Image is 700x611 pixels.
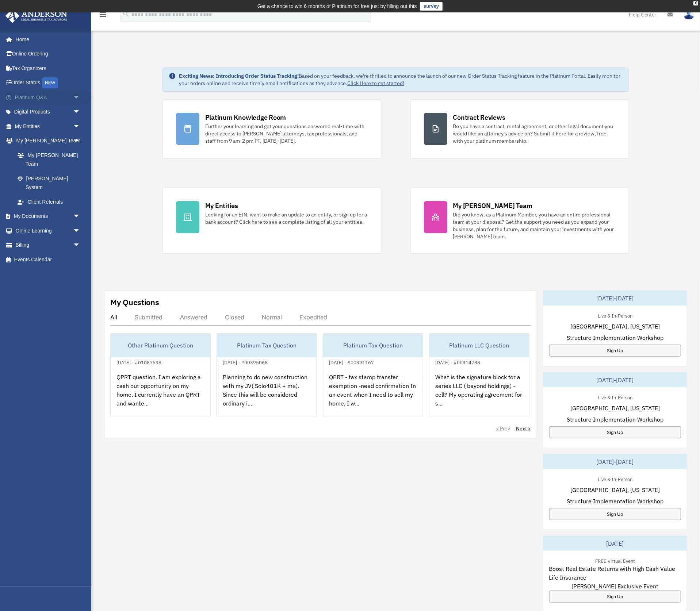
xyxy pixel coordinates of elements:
[543,536,687,551] div: [DATE]
[592,393,638,401] div: Live & In-Person
[205,113,286,122] div: Platinum Knowledge Room
[347,80,404,87] a: Click Here to get started!
[420,2,443,11] a: survey
[5,32,88,47] a: Home
[592,475,638,483] div: Live & In-Person
[549,345,681,357] a: Sign Up
[179,72,623,87] div: Based on your feedback, we're thrilled to announce the launch of our new Order Status Tracking fe...
[453,211,616,240] div: Did you know, as a Platinum Member, you have an entire professional team at your disposal? Get th...
[549,426,681,438] a: Sign Up
[410,99,629,158] a: Contract Reviews Do you have a contract, rental agreement, or other legal document you would like...
[110,314,117,321] div: All
[453,113,505,122] div: Contract Reviews
[453,123,616,145] div: Do you have a contract, rental agreement, or other legal document you would like an attorney's ad...
[299,314,327,321] div: Expedited
[205,201,238,210] div: My Entities
[10,148,91,171] a: My [PERSON_NAME] Team
[567,415,663,424] span: Structure Implementation Workshop
[180,314,207,321] div: Answered
[5,238,91,253] a: Billingarrow_drop_down
[543,454,687,469] div: [DATE]-[DATE]
[42,77,58,88] div: NEW
[111,367,210,424] div: QPRT question. I am exploring a cash out opportunity on my home. I currently have an QPRT and wan...
[323,367,423,424] div: QPRT - tax stamp transfer exemption -need confirmation In an event when I need to sell my home, I...
[99,13,107,19] a: menu
[162,188,381,254] a: My Entities Looking for an EIN, want to make an update to an entity, or sign up for a bank accoun...
[5,252,91,267] a: Events Calendar
[135,314,162,321] div: Submitted
[205,123,368,145] div: Further your learning and get your questions answered real-time with direct access to [PERSON_NAM...
[429,367,529,424] div: What is the signature block for a series LLC ( beyond holdings) - cell? My operating agreement fo...
[179,73,299,79] strong: Exciting News: Introducing Order Status Tracking!
[257,2,417,11] div: Get a chance to win 6 months of Platinum for free just by filling out this
[693,1,698,5] div: close
[410,188,629,254] a: My [PERSON_NAME] Team Did you know, as a Platinum Member, you have an entire professional team at...
[217,358,274,366] div: [DATE] - #00395068
[262,314,282,321] div: Normal
[567,333,663,342] span: Structure Implementation Workshop
[429,334,529,357] div: Platinum LLC Question
[10,171,91,195] a: [PERSON_NAME] System
[5,223,91,238] a: Online Learningarrow_drop_down
[571,582,658,591] span: [PERSON_NAME] Exclusive Event
[110,297,159,308] div: My Questions
[570,485,660,494] span: [GEOGRAPHIC_DATA], [US_STATE]
[73,134,88,149] span: arrow_drop_up
[549,591,681,603] a: Sign Up
[516,425,531,432] a: Next >
[111,358,167,366] div: [DATE] - #01087598
[73,238,88,253] span: arrow_drop_down
[5,90,91,105] a: Platinum Q&Aarrow_drop_down
[5,119,91,134] a: My Entitiesarrow_drop_down
[567,497,663,506] span: Structure Implementation Workshop
[592,311,638,319] div: Live & In-Person
[217,333,317,417] a: Platinum Tax Question[DATE] - #00395068Planning to do new construction with my JV( Solo401K + me)...
[73,223,88,238] span: arrow_drop_down
[549,508,681,520] a: Sign Up
[323,333,423,417] a: Platinum Tax Question[DATE] - #00391167QPRT - tax stamp transfer exemption -need confirmation In ...
[429,333,529,417] a: Platinum LLC Question[DATE] - #00314788What is the signature block for a series LLC ( beyond hold...
[5,105,91,119] a: Digital Productsarrow_drop_down
[543,291,687,305] div: [DATE]-[DATE]
[73,119,88,134] span: arrow_drop_down
[225,314,244,321] div: Closed
[217,334,317,357] div: Platinum Tax Question
[429,358,486,366] div: [DATE] - #00314788
[110,333,211,417] a: Other Platinum Question[DATE] - #01087598QPRT question. I am exploring a cash out opportunity on ...
[162,99,381,158] a: Platinum Knowledge Room Further your learning and get your questions answered real-time with dire...
[5,61,91,76] a: Tax Organizers
[217,367,317,424] div: Planning to do new construction with my JV( Solo401K + me). Since this will be considered ordinar...
[323,334,423,357] div: Platinum Tax Question
[684,9,695,20] img: User Pic
[5,209,91,224] a: My Documentsarrow_drop_down
[453,201,532,210] div: My [PERSON_NAME] Team
[570,322,660,331] span: [GEOGRAPHIC_DATA], [US_STATE]
[5,47,91,61] a: Online Ordering
[543,373,687,387] div: [DATE]-[DATE]
[589,557,641,564] div: FREE Virtual Event
[549,564,681,582] span: Boost Real Estate Returns with High Cash Value Life Insurance
[73,209,88,224] span: arrow_drop_down
[73,105,88,120] span: arrow_drop_down
[3,9,69,23] img: Anderson Advisors Platinum Portal
[323,358,380,366] div: [DATE] - #00391167
[10,195,91,209] a: Client Referrals
[111,334,210,357] div: Other Platinum Question
[205,211,368,226] div: Looking for an EIN, want to make an update to an entity, or sign up for a bank account? Click her...
[73,90,88,105] span: arrow_drop_down
[122,10,130,18] i: search
[5,76,91,91] a: Order StatusNEW
[99,10,107,19] i: menu
[570,404,660,412] span: [GEOGRAPHIC_DATA], [US_STATE]
[5,134,91,148] a: My [PERSON_NAME] Teamarrow_drop_up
